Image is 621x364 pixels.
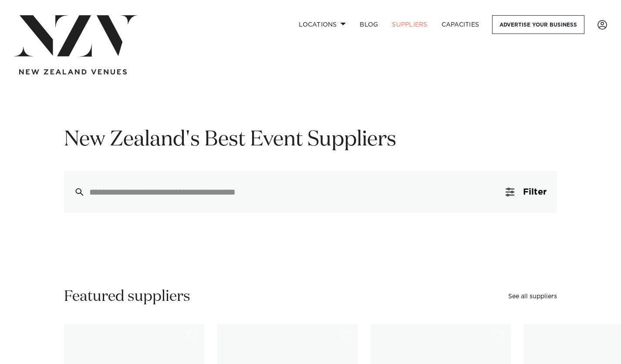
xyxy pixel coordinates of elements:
img: nzv-logo.png [14,15,137,57]
button: Filter [495,171,557,213]
span: Filter [523,188,547,196]
h2: Featured suppliers [64,287,190,307]
h1: New Zealand's Best Event Suppliers [64,126,557,154]
a: SUPPLIERS [385,15,434,34]
a: Locations [292,15,353,34]
a: See all suppliers [508,293,557,300]
a: Advertise your business [492,15,584,34]
a: Capacities [435,15,486,34]
a: BLOG [353,15,385,34]
img: new-zealand-venues-text.png [19,69,127,75]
